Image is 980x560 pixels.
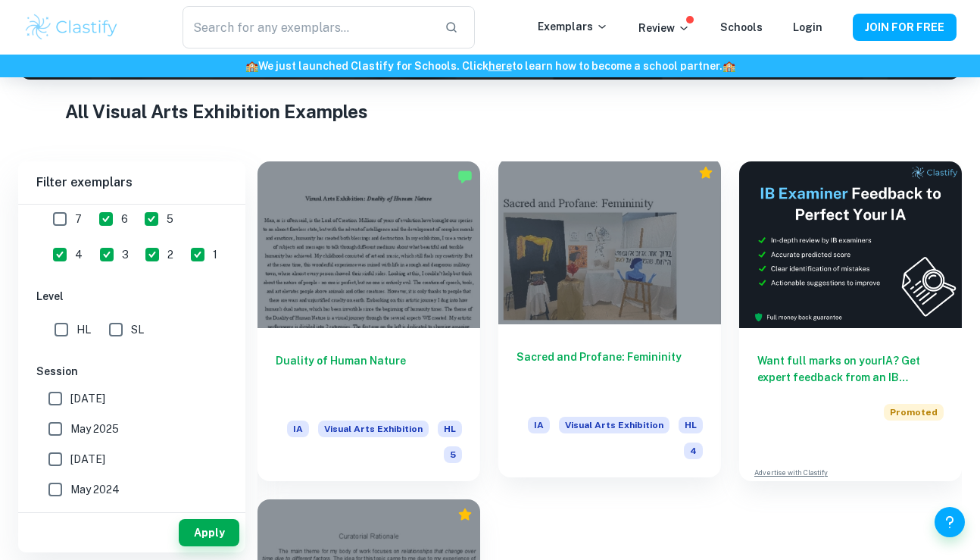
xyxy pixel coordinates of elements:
[488,60,512,72] a: here
[36,363,227,380] h6: Session
[528,417,550,433] span: IA
[538,18,608,35] p: Exemplars
[70,481,120,498] span: May 2024
[167,246,173,263] span: 2
[757,352,944,386] h6: Want full marks on your IA ? Get expert feedback from an IB examiner!
[853,14,957,41] button: JOIN FOR FREE
[754,468,828,478] a: Advertise with Clastify
[131,321,144,338] span: SL
[75,246,83,263] span: 4
[18,161,245,204] h6: Filter exemplars
[684,443,703,459] span: 4
[276,352,462,402] h6: Duality of Human Nature
[638,20,690,36] p: Review
[121,211,128,227] span: 6
[213,246,217,263] span: 1
[183,6,432,48] input: Search for any exemplars...
[723,60,735,72] span: 🏫
[444,446,462,463] span: 5
[720,21,763,33] a: Schools
[793,21,822,33] a: Login
[739,161,962,481] a: Want full marks on yourIA? Get expert feedback from an IB examiner!PromotedAdvertise with Clastify
[65,98,914,125] h1: All Visual Arts Exhibition Examples
[457,169,473,184] img: Marked
[498,161,721,481] a: Sacred and Profane: FemininityIAVisual Arts ExhibitionHL4
[70,451,105,468] span: [DATE]
[122,246,129,263] span: 3
[167,211,173,227] span: 5
[698,165,713,180] div: Premium
[179,519,239,546] button: Apply
[679,417,703,433] span: HL
[70,390,105,407] span: [DATE]
[23,12,120,42] img: Clastify logo
[884,404,944,421] span: Promoted
[76,321,91,338] span: HL
[559,417,669,433] span: Visual Arts Exhibition
[935,507,965,537] button: Help and Feedback
[257,161,480,481] a: Duality of Human NatureIAVisual Arts ExhibitionHL5
[287,421,309,437] span: IA
[3,58,977,74] h6: We just launched Clastify for Schools. Click to learn how to become a school partner.
[318,421,429,437] span: Visual Arts Exhibition
[75,211,82,227] span: 7
[457,507,473,522] div: Premium
[36,288,227,305] h6: Level
[438,421,462,437] span: HL
[517,349,703,399] h6: Sacred and Profane: Femininity
[70,421,119,437] span: May 2025
[245,60,258,72] span: 🏫
[739,161,962,328] img: Thumbnail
